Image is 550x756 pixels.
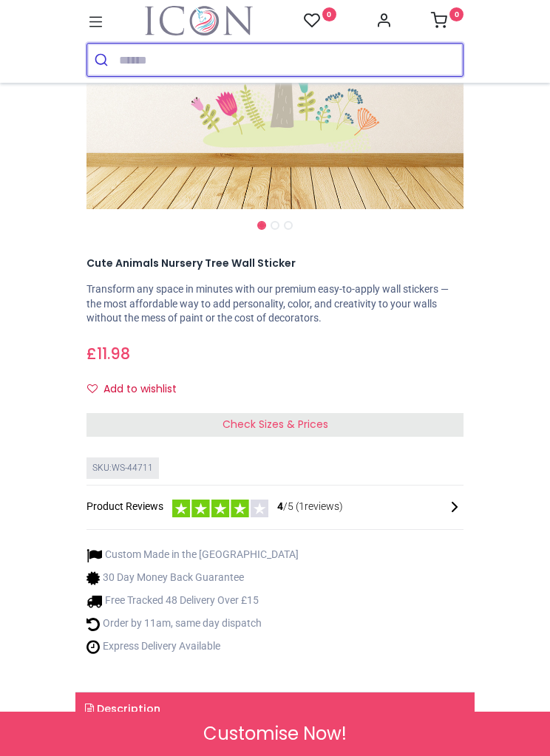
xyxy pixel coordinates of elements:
sup: 0 [449,7,464,21]
span: Check Sizes & Prices [223,417,328,432]
span: £ [86,344,130,365]
a: Logo of Icon Wall Stickers [145,6,253,35]
span: 11.98 [97,343,130,364]
h1: Cute Animals Nursery Tree Wall Sticker [86,256,464,271]
img: Icon Wall Stickers [145,6,253,35]
a: 0 [431,16,464,28]
div: SKU: WS-44711 [86,457,159,479]
a: Account Info [376,16,392,28]
button: Add to wishlistAdd to wishlist [86,377,189,402]
div: Product Reviews [86,497,464,517]
li: Express Delivery Available [86,639,464,655]
li: Free Tracked 48 Delivery Over £15 [86,593,464,609]
li: 30 Day Money Back Guarantee [86,571,464,586]
span: 4 [277,500,283,512]
li: Order by 11am, same day dispatch [86,616,464,632]
p: Transform any space in minutes with our premium easy-to-apply wall stickers — the most affordable... [86,282,464,326]
a: Description [75,692,475,726]
a: 0 [304,12,336,30]
span: Customise Now! [203,721,347,746]
i: Add to wishlist [87,384,98,394]
sup: 0 [322,7,336,21]
button: Submit [87,44,119,76]
li: Custom Made in the [GEOGRAPHIC_DATA] [86,548,464,563]
span: /5 ( 1 reviews) [277,500,343,514]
